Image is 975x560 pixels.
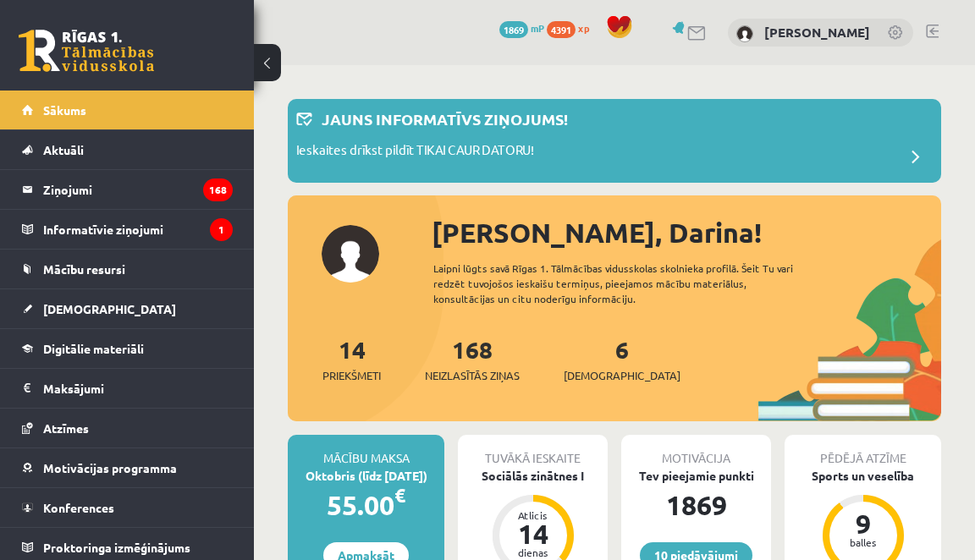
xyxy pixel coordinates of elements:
a: Digitālie materiāli [22,329,233,368]
div: Pēdējā atzīme [785,435,941,467]
div: Mācību maksa [288,435,444,467]
span: Mācību resursi [43,261,125,277]
span: Priekšmeti [322,367,381,384]
span: mP [531,21,544,35]
div: 9 [838,510,889,537]
legend: Maksājumi [43,369,233,408]
a: Jauns informatīvs ziņojums! Ieskaites drīkst pildīt TIKAI CAUR DATORU! [296,107,933,174]
i: 1 [210,218,233,241]
div: balles [838,537,889,547]
div: Tev pieejamie punkti [621,467,771,485]
legend: Informatīvie ziņojumi [43,210,233,249]
a: Mācību resursi [22,250,233,288]
a: Maksājumi [22,369,233,408]
span: [DEMOGRAPHIC_DATA] [43,301,176,316]
span: Atzīmes [43,420,89,436]
a: [PERSON_NAME] [764,24,870,41]
a: Motivācijas programma [22,448,233,487]
div: 14 [508,520,559,547]
a: 1869 mP [499,21,544,35]
div: 1869 [621,485,771,525]
span: [DEMOGRAPHIC_DATA] [564,367,680,384]
span: Sākums [43,102,86,118]
p: Jauns informatīvs ziņojums! [322,107,568,130]
div: [PERSON_NAME], Darina! [432,212,941,253]
span: € [394,483,405,508]
span: Konferences [43,500,114,515]
div: Sports un veselība [785,467,941,485]
span: Motivācijas programma [43,460,177,475]
a: 168Neizlasītās ziņas [425,334,520,384]
div: Sociālās zinātnes I [458,467,608,485]
a: Aktuāli [22,130,233,169]
span: xp [578,21,589,35]
span: Neizlasītās ziņas [425,367,520,384]
a: 6[DEMOGRAPHIC_DATA] [564,334,680,384]
i: 168 [203,178,233,201]
a: Ziņojumi168 [22,170,233,209]
a: Sākums [22,91,233,129]
a: 4391 xp [547,21,598,35]
a: Informatīvie ziņojumi1 [22,210,233,249]
div: dienas [508,547,559,557]
a: [DEMOGRAPHIC_DATA] [22,289,233,328]
div: Oktobris (līdz [DATE]) [288,467,444,485]
span: Aktuāli [43,142,84,157]
span: 4391 [547,21,576,38]
span: Proktoringa izmēģinājums [43,540,190,555]
a: Rīgas 1. Tālmācības vidusskola [19,30,154,72]
span: Digitālie materiāli [43,341,144,356]
p: Ieskaites drīkst pildīt TIKAI CAUR DATORU! [296,140,534,164]
a: 14Priekšmeti [322,334,381,384]
div: Tuvākā ieskaite [458,435,608,467]
a: Atzīmes [22,409,233,447]
a: Konferences [22,488,233,527]
div: Laipni lūgts savā Rīgas 1. Tālmācības vidusskolas skolnieka profilā. Šeit Tu vari redzēt tuvojošo... [433,261,825,306]
img: Darina Tiščenko [736,25,753,42]
legend: Ziņojumi [43,170,233,209]
span: 1869 [499,21,528,38]
div: Atlicis [508,510,559,520]
div: 55.00 [288,485,444,525]
div: Motivācija [621,435,771,467]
